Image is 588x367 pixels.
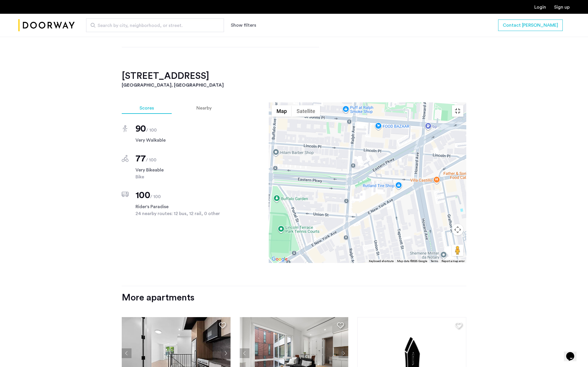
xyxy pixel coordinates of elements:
[122,348,131,358] button: Previous apartment
[270,255,289,263] a: Open this area in Google Maps (opens a new window)
[397,260,427,263] span: Map data ©2025 Google
[136,154,146,163] span: 77
[136,210,229,217] span: 24 nearby routes: 12 bus, 12 rail, 0 other
[122,82,466,89] h3: [GEOGRAPHIC_DATA], [GEOGRAPHIC_DATA]
[122,70,466,82] h2: [STREET_ADDRESS]
[150,194,161,199] span: / 100
[18,15,75,36] a: Cazamio Logo
[136,124,146,133] span: 90
[272,105,292,117] button: Show street map
[136,203,229,210] span: Rider's Paradise
[534,5,546,9] a: Login
[231,22,256,29] button: Show or hide filters
[98,22,208,29] span: Search by city, neighborhood, or street.
[146,158,156,162] span: / 100
[123,125,127,132] img: score
[86,18,224,32] input: Apartment Search
[270,255,289,263] img: Google
[452,224,463,235] button: Map camera controls
[369,259,394,263] button: Keyboard shortcuts
[564,344,582,361] iframe: chat widget
[431,259,438,263] a: Terms
[136,173,229,180] span: Bike
[554,5,570,9] a: Registration
[146,128,157,132] span: / 100
[442,259,465,263] a: Report a map error
[122,155,129,162] img: score
[140,106,154,110] span: Scores
[452,245,463,256] button: Drag Pegman onto the map to open Street View
[503,22,558,29] span: Contact [PERSON_NAME]
[136,191,150,200] span: 100
[18,15,75,36] img: logo
[292,105,320,117] button: Show satellite imagery
[221,348,231,358] button: Next apartment
[339,348,348,358] button: Next apartment
[136,167,229,173] span: Very Bikeable
[196,106,212,110] span: Nearby
[122,192,129,197] img: score
[240,348,249,358] button: Previous apartment
[122,292,466,303] div: More apartments
[498,19,563,31] button: button
[452,105,463,117] button: Toggle fullscreen view
[136,137,229,144] span: Very Walkable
